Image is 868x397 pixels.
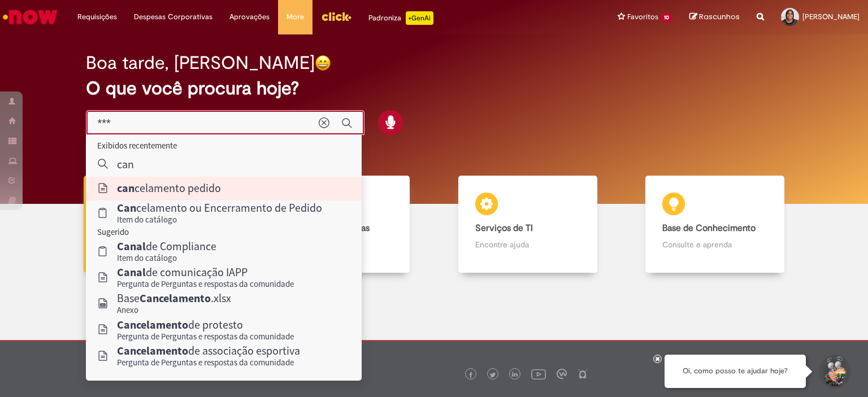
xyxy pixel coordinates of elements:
img: ServiceNow [1,6,59,28]
a: Rascunhos [689,12,740,23]
span: Despesas Corporativas [134,11,212,23]
h2: Boa tarde, [PERSON_NAME] [86,53,315,73]
p: +GenAi [406,11,433,25]
p: Encontre ajuda [475,239,580,250]
span: Favoritos [627,11,658,23]
a: Tirar dúvidas Tirar dúvidas com Lupi Assist e Gen Ai [59,176,247,273]
p: Consulte e aprenda [662,239,767,250]
a: Serviços de TI Encontre ajuda [434,176,622,273]
img: logo_footer_naosei.png [578,369,588,379]
b: Base de Conhecimento [662,223,756,234]
img: logo_footer_workplace.png [557,369,567,379]
img: logo_footer_facebook.png [468,372,474,378]
b: Serviços de TI [475,223,533,234]
span: [PERSON_NAME] [802,12,860,21]
span: More [287,11,304,23]
div: Padroniza [368,11,433,25]
span: 10 [661,13,672,23]
h2: O que você procura hoje? [86,78,783,98]
div: Oi, como posso te ajudar hoje? [665,355,806,388]
span: Aprovações [229,11,270,23]
button: Iniciar Conversa de Suporte [817,355,851,389]
img: logo_footer_youtube.png [531,367,546,381]
a: Base de Conhecimento Consulte e aprenda [622,176,809,273]
span: Requisições [77,11,117,23]
img: click_logo_yellow_360x200.png [321,8,351,25]
img: happy-face.png [315,55,331,71]
span: Rascunhos [699,11,740,22]
img: logo_footer_twitter.png [490,372,496,378]
img: logo_footer_linkedin.png [512,372,518,378]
